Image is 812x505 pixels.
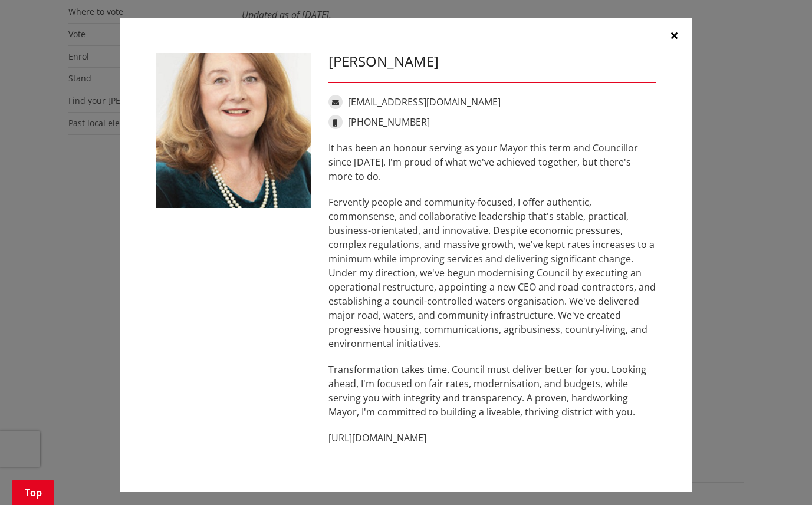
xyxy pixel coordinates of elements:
a: [EMAIL_ADDRESS][DOMAIN_NAME] [348,95,501,108]
iframe: Messenger Launcher [758,456,800,498]
p: [URL][DOMAIN_NAME] [328,431,657,445]
a: [PHONE_NUMBER] [348,115,430,128]
img: WO-M__CHURCH_J__UwGuY [156,53,311,208]
a: Top [12,480,54,505]
p: Fervently people and community-focused, I offer authentic, commonsense, and collaborative leaders... [328,195,657,351]
h3: [PERSON_NAME] [328,53,657,70]
p: Transformation takes time. Council must deliver better for you. Looking ahead, I'm focused on fai... [328,362,657,419]
p: It has been an honour serving as your Mayor this term and Councillor since [DATE]. I'm proud of w... [328,141,657,183]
